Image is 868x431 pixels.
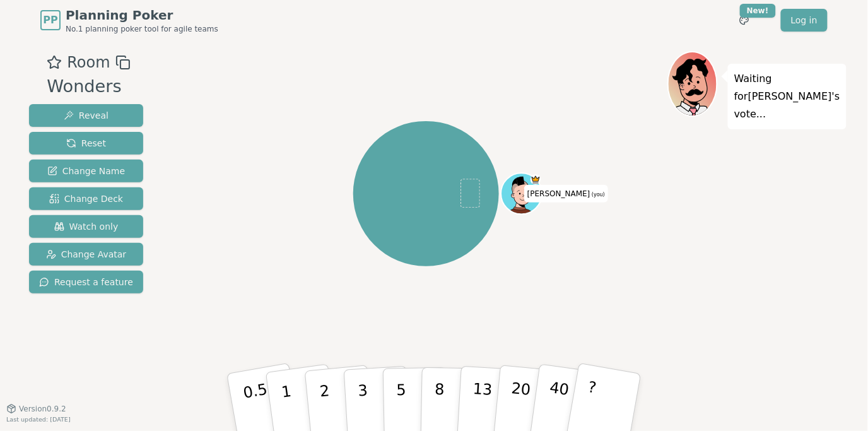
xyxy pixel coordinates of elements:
[64,109,108,122] span: Reveal
[29,104,143,127] button: Reveal
[6,404,66,414] button: Version0.9.2
[54,220,119,233] span: Watch only
[19,404,66,414] span: Version 0.9.2
[43,13,57,28] span: PP
[734,70,840,123] p: Waiting for [PERSON_NAME] 's vote...
[40,6,218,34] a: PPPlanning PokerNo.1 planning poker tool for agile teams
[29,132,143,155] button: Reset
[66,137,106,150] span: Reset
[66,24,218,34] span: No.1 planning poker tool for agile teams
[524,185,608,203] span: Click to change your name
[531,174,541,184] span: Edward is the host
[29,271,143,293] button: Request a feature
[29,160,143,182] button: Change Name
[6,416,71,423] span: Last updated: [DATE]
[47,165,125,177] span: Change Name
[66,6,218,24] span: Planning Poker
[46,248,127,261] span: Change Avatar
[29,187,143,210] button: Change Deck
[67,51,110,74] span: Room
[49,192,123,205] span: Change Deck
[781,9,828,32] a: Log in
[47,51,62,74] button: Add as favourite
[29,243,143,266] button: Change Avatar
[502,174,541,213] button: Click to change your avatar
[733,9,756,32] button: New!
[29,215,143,238] button: Watch only
[590,192,606,198] span: (you)
[47,74,130,100] div: Wonders
[39,276,133,288] span: Request a feature
[740,4,776,18] div: New!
